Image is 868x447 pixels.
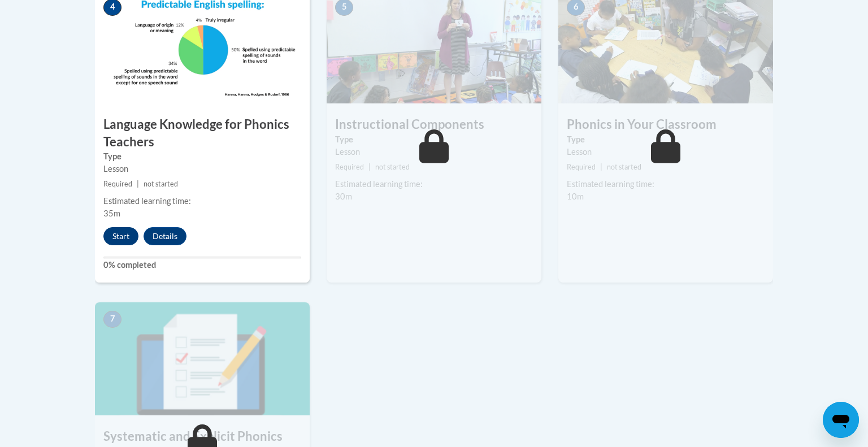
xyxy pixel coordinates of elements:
button: Start [103,227,138,245]
span: 7 [103,311,121,328]
div: Estimated learning time: [335,178,533,190]
span: not started [144,180,178,188]
span: Required [567,163,596,171]
span: 30m [335,192,352,201]
h3: Language Knowledge for Phonics Teachers [95,116,310,151]
div: Lesson [567,146,765,158]
h3: Instructional Components [327,116,541,133]
div: Lesson [335,146,533,158]
label: Type [567,133,765,146]
span: | [137,180,139,188]
button: Details [144,227,186,245]
img: Course Image [95,302,310,415]
span: Required [103,180,132,188]
div: Estimated learning time: [567,178,765,190]
span: 35m [103,209,120,218]
span: not started [375,163,410,171]
div: Estimated learning time: [103,195,301,207]
div: Lesson [103,163,301,175]
span: | [368,163,371,171]
label: 0% completed [103,259,301,271]
h3: Phonics in Your Classroom [558,116,773,133]
span: | [600,163,602,171]
span: not started [607,163,641,171]
iframe: Button to launch messaging window [823,402,859,438]
label: Type [335,133,533,146]
label: Type [103,150,301,163]
span: 10m [567,192,584,201]
span: Required [335,163,364,171]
